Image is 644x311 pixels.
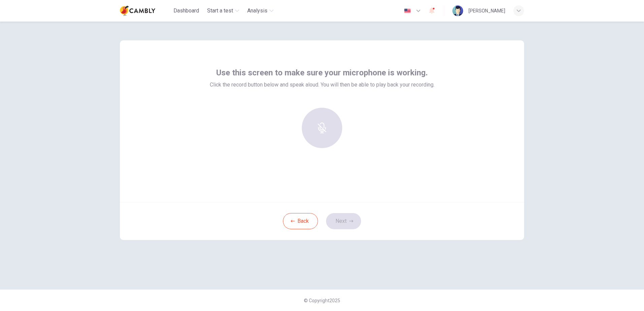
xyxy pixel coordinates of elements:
span: Click the record button below and speak aloud. You will then be able to play back your recording. [210,81,434,89]
button: Back [283,213,318,229]
span: Dashboard [173,7,199,15]
img: Profile picture [452,5,463,16]
span: Start a test [207,7,233,15]
img: en [403,8,412,13]
button: Analysis [245,5,276,17]
a: Cambly logo [120,4,171,18]
img: Cambly logo [120,4,155,18]
span: © Copyright 2025 [304,298,340,303]
button: Start a test [204,5,242,17]
div: [PERSON_NAME] [469,7,505,15]
span: Analysis [247,7,267,15]
button: Dashboard [171,5,202,17]
span: Use this screen to make sure your microphone is working. [216,67,428,78]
